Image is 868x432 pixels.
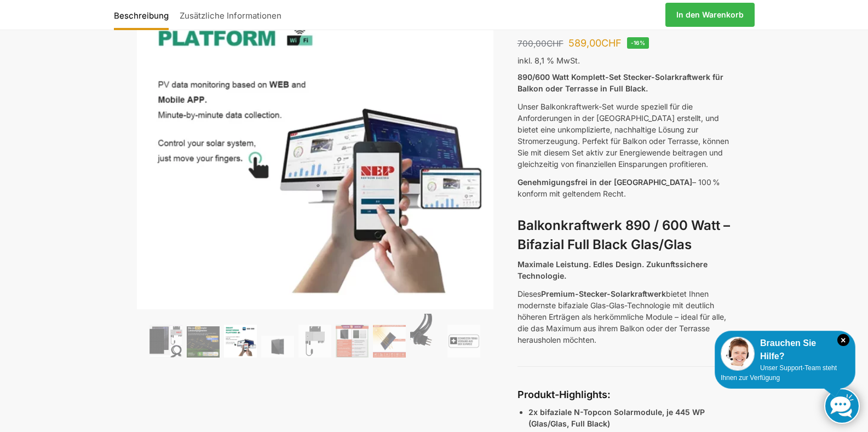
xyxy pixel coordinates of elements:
bdi: 589,00 [568,37,622,49]
span: CHF [601,37,622,49]
strong: 890/600 Watt Komplett-Set Stecker-Solarkraftwerk für Balkon oder Terrasse in Full Black. [518,72,723,93]
strong: Produkt-Highlights: [518,389,611,400]
img: Anschlusskabel-3meter_schweizer-stecker [410,314,443,358]
strong: 2x bifaziale N-Topcon Solarmodule, je 445 WP (Glas/Glas, Full Black) [528,407,705,428]
p: Unser Balkonkraftwerk-Set wurde speziell für die Anforderungen in der [GEOGRAPHIC_DATA] erstellt,... [518,101,732,170]
p: Dieses bietet Ihnen modernste bifaziale Glas-Glas-Technologie mit deutlich höheren Erträgen als h... [518,288,732,345]
strong: Premium-Stecker-Solarkraftwerk [541,289,666,298]
a: In den Warenkorb [665,3,755,27]
img: Maysun [261,336,294,358]
img: Balkonkraftwerk 890/600 Watt bificial Glas/Glas – Bild 2 [187,326,220,358]
img: Bificiales Hochleistungsmodul [150,325,182,358]
span: CHF [547,38,564,49]
img: Balkonkraftwerk 890/600 Watt bificial Glas/Glas – Bild 5 [298,325,331,358]
span: -16% [627,37,649,49]
img: Bificial 30 % mehr Leistung [373,325,406,358]
strong: Balkonkraftwerk 890 / 600 Watt – Bifazial Full Black Glas/Glas [518,217,730,252]
bdi: 700,00 [518,38,564,49]
span: – 100 % konform mit geltendem Recht. [518,177,720,198]
span: inkl. 8,1 % MwSt. [518,56,580,65]
a: Beschreibung [114,2,174,28]
img: Bificial im Vergleich zu billig Modulen [336,325,369,358]
i: Schließen [837,334,849,346]
img: Balkonkraftwerk 890/600 Watt bificial Glas/Glas – Bild 9 [447,325,480,358]
span: Unser Support-Team steht Ihnen zur Verfügung [721,364,837,382]
span: Genehmigungsfrei in der [GEOGRAPHIC_DATA] [518,177,692,187]
img: Balkonkraftwerk 890/600 Watt bificial Glas/Glas – Bild 3 [224,325,257,358]
strong: Maximale Leistung. Edles Design. Zukunftssichere Technologie. [518,260,708,280]
a: Zusätzliche Informationen [174,2,287,28]
div: Brauchen Sie Hilfe? [721,337,849,363]
img: Customer service [721,337,755,371]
